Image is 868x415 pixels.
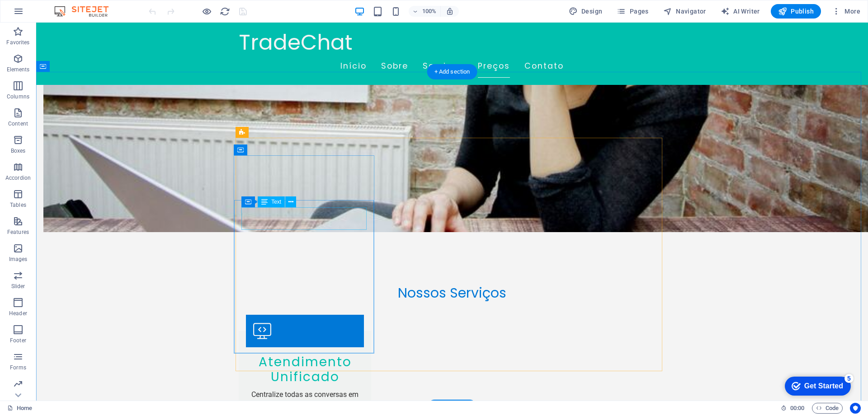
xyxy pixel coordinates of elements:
img: Editor Logo [52,6,120,17]
a: Click to cancel selection. Double-click to open Pages [7,403,32,414]
button: Usercentrics [850,403,861,414]
span: Code [816,403,839,414]
p: Slider [11,283,25,290]
div: Get Started [27,10,66,18]
span: More [832,7,860,16]
button: More [828,4,864,19]
button: Pages [613,4,652,19]
div: Get Started 5 items remaining, 0% complete [7,5,73,23]
div: + Add section [427,64,477,79]
p: Header [9,310,27,317]
button: 100% [409,6,441,17]
span: Publish [778,7,814,16]
p: Features [7,228,29,236]
div: 5 [67,2,76,11]
span: 00 00 [790,403,804,414]
p: Favorites [6,39,29,46]
span: Pages [617,7,648,16]
p: Columns [7,93,29,100]
h6: 100% [422,6,437,17]
p: Tables [10,201,26,209]
button: Navigator [660,4,710,19]
span: Text [271,199,281,205]
i: Reload page [220,6,230,17]
button: reload [219,6,230,17]
button: AI Writer [717,4,764,19]
button: Publish [771,4,821,19]
p: Elements [7,66,30,73]
h6: Session time [781,403,805,414]
span: : [797,405,798,411]
p: Accordion [5,174,31,182]
p: Boxes [11,147,26,154]
span: AI Writer [721,7,760,16]
div: + Add section [427,400,477,415]
p: Footer [10,337,26,344]
p: Content [8,120,28,127]
p: Forms [10,364,26,371]
button: Design [565,4,606,19]
p: Images [9,256,28,263]
button: Click here to leave preview mode and continue editing [201,6,212,17]
div: Design (Ctrl+Alt+Y) [565,4,606,19]
i: On resize automatically adjust zoom level to fit chosen device. [446,7,454,15]
button: Code [812,403,843,414]
span: Design [569,7,603,16]
span: Navigator [663,7,706,16]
